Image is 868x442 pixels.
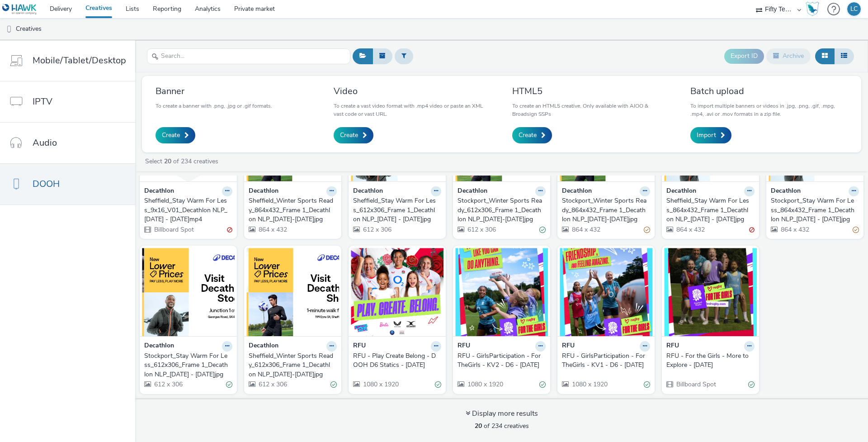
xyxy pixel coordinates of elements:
[519,131,537,140] span: Create
[780,225,809,234] span: 864 x 432
[562,341,575,352] strong: RFU
[5,25,14,34] img: dooh
[806,2,823,16] a: Hawk Academy
[466,409,538,419] div: Display more results
[644,225,650,234] div: Partially valid
[766,48,811,64] button: Archive
[724,49,764,63] button: Export ID
[690,127,731,143] a: Import
[156,102,272,110] p: To create a banner with .png, .jpg or .gif formats.
[571,225,600,234] span: 864 x 432
[666,186,696,197] strong: Decathlon
[467,225,496,234] span: 612 x 306
[353,196,441,224] a: Sheffield_Stay Warm For Less_612x306_Frame 1_Decathlon NLP_[DATE] - [DATE]jpg
[33,95,52,108] span: IPTV
[666,352,751,370] div: RFU - For the Girls - More to Explore - [DATE]
[806,2,819,16] img: Hawk Academy
[748,380,755,390] div: Valid
[334,102,491,118] p: To create a vast video format with .mp4 video or paste an XML vast code or vast URL.
[562,352,646,370] div: RFU - GirlsParticipation - ForTheGirls - KV1 - D6 - [DATE]
[353,352,441,370] a: RFU - Play Create Belong - DOOH D6 Statics - [DATE]
[153,225,194,234] span: Billboard Spot
[147,48,350,64] input: Search...
[226,380,232,390] div: Valid
[351,248,443,336] img: RFU - Play Create Belong - DOOH D6 Statics - 28th Aug 2025 visual
[666,196,751,224] div: Sheffield_Stay Warm For Less_864x432_Frame 1_Decathlon NLP_[DATE] - [DATE]jpg
[512,127,552,143] a: Create
[334,127,373,143] a: Create
[258,225,287,234] span: 864 x 432
[675,380,716,389] span: Billboard Spot
[571,380,608,389] span: 1080 x 1920
[33,136,57,149] span: Audio
[475,422,482,430] strong: 20
[144,186,174,197] strong: Decathlon
[539,380,546,390] div: Valid
[458,352,542,370] div: RFU - GirlsParticipation - ForTheGirls - KV2 - D6 - [DATE]
[771,186,801,197] strong: Decathlon
[353,341,366,352] strong: RFU
[249,352,333,379] div: Sheffield_Winter Sports Ready_612x306_Frame 1_Decathlon NLP_[DATE]-[DATE]jpg
[467,380,503,389] span: 1080 x 1920
[562,196,646,224] div: Stockport_Winter Sports Ready_864x432_Frame 1_Decathlon NLP_[DATE]-[DATE]jpg
[144,196,232,224] a: Sheffield_Stay Warm For Less_9x16_V01_Decathlon NLP_[DATE] - [DATE]mp4
[362,380,399,389] span: 1080 x 1920
[749,225,755,234] div: Invalid
[697,131,716,140] span: Import
[249,341,278,352] strong: Decathlon
[246,248,339,336] img: Sheffield_Winter Sports Ready_612x306_Frame 1_Decathlon NLP_15-25 Sept.jpg visual
[562,196,650,224] a: Stockport_Winter Sports Ready_864x432_Frame 1_Decathlon NLP_[DATE]-[DATE]jpg
[815,48,835,64] button: Grid
[435,380,441,390] div: Valid
[156,85,272,97] h3: Banner
[675,225,705,234] span: 864 x 432
[353,352,438,370] div: RFU - Play Create Belong - DOOH D6 Statics - [DATE]
[144,352,232,379] a: Stockport_Stay Warm For Less_612x306_Frame 1_Decathlon NLP_[DATE] - [DATE]jpg
[164,157,171,166] strong: 20
[690,85,848,97] h3: Batch upload
[455,248,548,336] img: RFU - GirlsParticipation - ForTheGirls - KV2 - D6 - 21st Aug visual
[330,380,337,390] div: Valid
[458,186,487,197] strong: Decathlon
[562,186,592,197] strong: Decathlon
[475,422,529,430] span: of 234 creatives
[458,196,546,224] a: Stockport_Winter Sports Ready_612x306_Frame 1_Decathlon NLP_[DATE]-[DATE]jpg
[33,177,60,190] span: DOOH
[850,2,858,16] div: LC
[771,196,855,224] div: Stockport_Stay Warm For Less_864x432_Frame 1_Decathlon NLP_[DATE] - [DATE]jpg
[162,131,180,140] span: Create
[644,380,650,390] div: Valid
[458,352,546,370] a: RFU - GirlsParticipation - ForTheGirls - KV2 - D6 - [DATE]
[334,85,491,97] h3: Video
[249,352,337,379] a: Sheffield_Winter Sports Ready_612x306_Frame 1_Decathlon NLP_[DATE]-[DATE]jpg
[258,380,287,389] span: 612 x 306
[2,4,37,15] img: undefined Logo
[353,196,438,224] div: Sheffield_Stay Warm For Less_612x306_Frame 1_Decathlon NLP_[DATE] - [DATE]jpg
[560,248,652,336] img: RFU - GirlsParticipation - ForTheGirls - KV1 - D6 - 21st Aug visual
[690,102,848,118] p: To import multiple banners or videos in .jpg, .png, .gif, .mpg, .mp4, .avi or .mov formats in a z...
[666,196,755,224] a: Sheffield_Stay Warm For Less_864x432_Frame 1_Decathlon NLP_[DATE] - [DATE]jpg
[458,196,542,224] div: Stockport_Winter Sports Ready_612x306_Frame 1_Decathlon NLP_[DATE]-[DATE]jpg
[362,225,392,234] span: 612 x 306
[458,341,470,352] strong: RFU
[144,341,174,352] strong: Decathlon
[664,248,757,336] img: RFU - For the Girls - More to Explore - 18th Aug 25 visual
[33,54,126,67] span: Mobile/Tablet/Desktop
[144,196,229,224] div: Sheffield_Stay Warm For Less_9x16_V01_Decathlon NLP_[DATE] - [DATE]mp4
[153,380,183,389] span: 612 x 306
[156,127,195,143] a: Create
[144,157,222,166] a: Select of 234 creatives
[249,196,337,224] a: Sheffield_Winter Sports Ready_864x432_Frame 1_Decathlon NLP_[DATE]-[DATE]jpg
[144,352,229,379] div: Stockport_Stay Warm For Less_612x306_Frame 1_Decathlon NLP_[DATE] - [DATE]jpg
[512,85,670,97] h3: HTML5
[562,352,650,370] a: RFU - GirlsParticipation - ForTheGirls - KV1 - D6 - [DATE]
[539,225,546,234] div: Valid
[249,196,333,224] div: Sheffield_Winter Sports Ready_864x432_Frame 1_Decathlon NLP_[DATE]-[DATE]jpg
[340,131,358,140] span: Create
[353,186,383,197] strong: Decathlon
[142,248,235,336] img: Stockport_Stay Warm For Less_612x306_Frame 1_Decathlon NLP_26 Sept - 5 Oct.jpg visual
[853,225,859,234] div: Partially valid
[771,196,859,224] a: Stockport_Stay Warm For Less_864x432_Frame 1_Decathlon NLP_[DATE] - [DATE]jpg
[834,48,854,64] button: Table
